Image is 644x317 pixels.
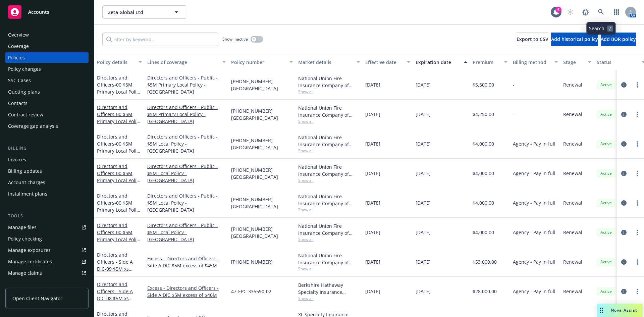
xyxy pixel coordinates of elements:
[413,54,470,70] button: Expiration date
[8,41,29,52] div: Coverage
[8,52,25,63] div: Policies
[97,134,141,175] a: Directors and Officers
[5,166,89,176] a: Billing updates
[601,33,636,46] button: Add BOR policy
[145,54,228,70] button: Lines of coverage
[416,258,431,265] span: [DATE]
[8,245,51,256] div: Manage exposures
[473,288,497,295] span: $28,000.00
[416,229,431,236] span: [DATE]
[8,166,42,176] div: Billing updates
[97,295,132,309] span: - 08 $5M xs $40M Excess
[222,36,248,42] span: Show inactive
[513,170,555,177] span: Agency - Pay in full
[365,140,380,147] span: [DATE]
[563,199,582,206] span: Renewal
[231,225,293,240] span: [PHONE_NUMBER] [GEOGRAPHIC_DATA]
[5,177,89,188] a: Account charges
[555,7,561,13] div: 6
[5,75,89,86] a: SSC Cases
[298,266,360,272] span: Show all
[365,81,380,88] span: [DATE]
[416,288,431,295] span: [DATE]
[8,121,58,131] div: Coverage gap analysis
[633,228,641,236] a: more
[298,177,360,183] span: Show all
[102,5,186,19] button: Zeta Global Ltd
[147,59,218,66] div: Lines of coverage
[97,59,135,66] div: Policy details
[620,287,628,296] a: circleInformation
[97,170,141,205] span: - 00 $5M Primary Local Policy - [GEOGRAPHIC_DATA]
[599,170,613,176] span: Active
[563,81,582,88] span: Renewal
[5,245,89,256] span: Manage exposures
[513,229,555,236] span: Agency - Pay in full
[8,222,37,233] div: Manage files
[5,3,89,21] a: Accounts
[473,258,497,265] span: $53,000.00
[97,222,141,264] a: Directors and Officers
[513,111,515,118] span: -
[620,199,628,207] a: circleInformation
[633,110,641,118] a: more
[416,170,431,177] span: [DATE]
[365,59,403,66] div: Effective date
[97,281,133,309] a: Directors and Officers - Side A DIC
[633,287,641,296] a: more
[147,255,226,269] a: Excess - Directors and Officers - Side A DIC $5M excess of $45M
[8,189,47,199] div: Installment plans
[298,193,360,207] div: National Union Fire Insurance Company of [GEOGRAPHIC_DATA], [GEOGRAPHIC_DATA], AIG
[8,64,41,74] div: Policy changes
[8,98,28,109] div: Contacts
[513,199,555,206] span: Agency - Pay in full
[147,104,226,125] a: Directors and Officers - Public - $5M Primary Local Policy - [GEOGRAPHIC_DATA]
[599,288,613,295] span: Active
[147,163,226,184] a: Directors and Officers - Public - $5M Local Policy - [GEOGRAPHIC_DATA]
[513,288,555,295] span: Agency - Pay in full
[597,304,605,317] div: Drag to move
[5,41,89,52] a: Coverage
[599,82,613,88] span: Active
[365,258,380,265] span: [DATE]
[8,109,43,120] div: Contract review
[365,111,380,118] span: [DATE]
[231,78,293,92] span: [PHONE_NUMBER] [GEOGRAPHIC_DATA]
[473,111,494,118] span: $4,250.00
[416,81,431,88] span: [DATE]
[298,236,360,242] span: Show all
[560,54,594,70] button: Stage
[147,284,226,299] a: Excess - Directors and Officers - Side A DIC $5M excess of $40M
[473,81,494,88] span: $5,500.00
[298,148,360,154] span: Show all
[5,52,89,63] a: Policies
[298,134,360,148] div: National Union Fire Insurance Company of [GEOGRAPHIC_DATA], [GEOGRAPHIC_DATA], AIG
[473,229,494,236] span: $4,000.00
[5,121,89,131] a: Coverage gap analysis
[599,200,613,206] span: Active
[416,59,460,66] div: Expiration date
[5,222,89,233] a: Manage files
[298,222,360,236] div: National Union Fire Insurance Company of [GEOGRAPHIC_DATA], [GEOGRAPHIC_DATA], AIG
[563,59,584,66] div: Stage
[611,307,637,313] span: Nova Assist
[97,74,141,116] a: Directors and Officers
[365,170,380,177] span: [DATE]
[620,81,628,89] a: circleInformation
[416,140,431,147] span: [DATE]
[97,252,133,279] a: Directors and Officers - Side A DIC
[563,111,582,118] span: Renewal
[97,111,141,146] span: - 00 $5M Primary Local Policy - [GEOGRAPHIC_DATA]
[473,170,494,177] span: $4,000.00
[473,59,500,66] div: Premium
[597,304,643,317] button: Nova Assist
[5,98,89,109] a: Contacts
[5,154,89,165] a: Invoices
[298,252,360,266] div: National Union Fire Insurance Company of [GEOGRAPHIC_DATA], [GEOGRAPHIC_DATA], AIG
[231,196,293,210] span: [PHONE_NUMBER] [GEOGRAPHIC_DATA]
[5,109,89,120] a: Contract review
[298,104,360,118] div: National Union Fire Insurance Company of [GEOGRAPHIC_DATA], [GEOGRAPHIC_DATA], AIG
[599,141,613,147] span: Active
[298,163,360,177] div: National Union Fire Insurance Company of [GEOGRAPHIC_DATA], [GEOGRAPHIC_DATA], AIG
[513,81,515,88] span: -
